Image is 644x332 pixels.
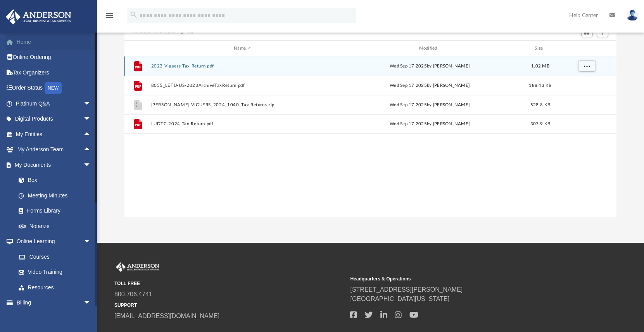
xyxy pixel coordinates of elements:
[5,295,103,311] a: Billingarrow_drop_down
[114,302,345,309] small: SUPPORT
[83,234,99,250] span: arrow_drop_down
[5,96,103,111] a: Platinum Q&Aarrow_drop_down
[5,65,103,80] a: Tax Organizers
[11,173,95,188] a: Box
[151,102,334,107] button: [PERSON_NAME] VIGUERS_2024_1040_Tax Returns.zip
[83,126,99,142] span: arrow_drop_up
[338,82,521,89] div: Wed Sep 17 2025 by [PERSON_NAME]
[5,142,99,157] a: My Anderson Teamarrow_drop_up
[151,121,334,126] button: LUDTC 2024 Tax Return.pdf
[530,122,550,126] span: 307.9 KB
[5,34,103,50] a: Home
[338,45,521,52] div: Modified
[151,64,334,69] button: 2023 Viguers Tax Return.pdf
[559,45,613,52] div: id
[151,83,334,88] button: 8055_LETU-US-2023ArchiveTaxReturn.pdf
[83,111,99,127] span: arrow_drop_down
[11,188,99,203] a: Meeting Minutes
[114,280,345,287] small: TOLL FREE
[128,45,147,52] div: id
[338,102,521,109] div: Wed Sep 17 2025 by [PERSON_NAME]
[83,142,99,158] span: arrow_drop_up
[11,265,95,280] a: Video Training
[129,10,138,19] i: search
[45,82,62,94] div: NEW
[11,280,99,295] a: Resources
[338,121,521,128] div: Wed Sep 17 2025 by [PERSON_NAME]
[338,63,521,70] div: Wed Sep 17 2025 by [PERSON_NAME]
[5,157,99,173] a: My Documentsarrow_drop_down
[525,45,556,52] div: Size
[531,64,549,68] span: 1.02 MB
[578,61,596,72] button: More options
[114,291,152,297] a: 800.706.4741
[83,96,99,112] span: arrow_drop_down
[529,83,551,88] span: 188.43 KB
[150,45,334,52] div: Name
[105,11,114,20] i: menu
[627,10,638,21] img: User Pic
[11,249,99,265] a: Courses
[114,262,161,272] img: Anderson Advisors Platinum Portal
[83,295,99,311] span: arrow_drop_down
[83,157,99,173] span: arrow_drop_down
[5,111,103,127] a: Digital Productsarrow_drop_down
[350,296,449,302] a: [GEOGRAPHIC_DATA][US_STATE]
[11,218,99,234] a: Notarize
[530,103,550,107] span: 528.8 KB
[5,50,103,65] a: Online Ordering
[350,275,580,282] small: Headquarters & Operations
[5,80,103,96] a: Order StatusNEW
[124,56,617,217] div: grid
[105,15,114,20] a: menu
[350,286,463,293] a: [STREET_ADDRESS][PERSON_NAME]
[5,126,103,142] a: My Entitiesarrow_drop_up
[114,313,219,319] a: [EMAIL_ADDRESS][DOMAIN_NAME]
[5,234,99,249] a: Online Learningarrow_drop_down
[3,9,74,24] img: Anderson Advisors Platinum Portal
[11,203,95,219] a: Forms Library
